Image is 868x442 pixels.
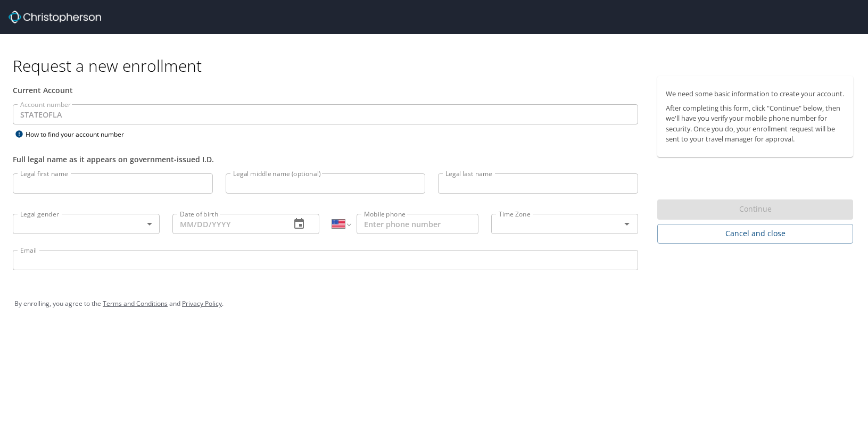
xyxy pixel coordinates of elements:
[172,214,282,234] input: MM/DD/YYYY
[619,216,634,231] button: Open
[13,128,146,141] div: How to find your account number
[9,11,101,23] img: cbt logo
[357,214,479,234] input: Enter phone number
[13,214,160,234] div: ​
[13,85,638,96] div: Current Account
[666,103,845,144] p: After completing this form, click "Continue" below, then we'll have you verify your mobile phone ...
[13,154,638,165] div: Full legal name as it appears on government-issued I.D.
[666,227,845,240] span: Cancel and close
[182,299,222,308] a: Privacy Policy
[103,299,168,308] a: Terms and Conditions
[657,224,853,244] button: Cancel and close
[666,89,845,99] p: We need some basic information to create your account.
[14,290,854,317] div: By enrolling, you agree to the and .
[13,55,862,76] h1: Request a new enrollment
